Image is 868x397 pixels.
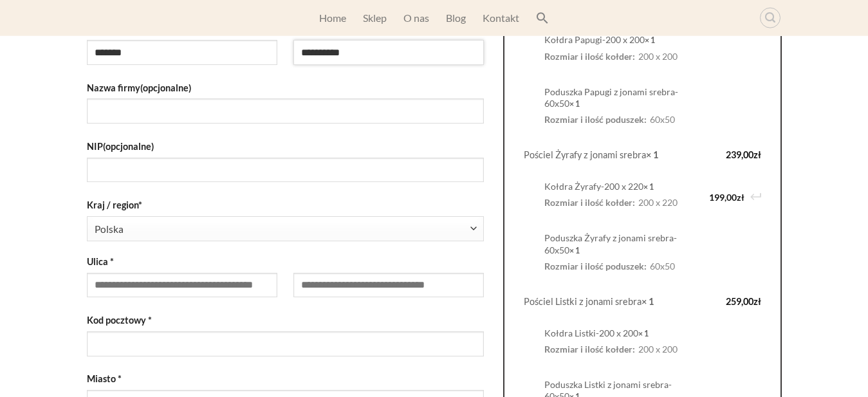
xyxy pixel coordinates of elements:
span: (opcjonalne) [103,141,154,152]
span: - [601,181,604,192]
a: Sklep [363,6,387,30]
span: - [669,379,672,390]
span: zł [753,149,761,160]
dt: Rozmiar i ilość poduszek: [544,261,647,272]
div: Poduszka Żyrafy z jonami srebra 60x50 [524,232,700,272]
a: Home [319,6,346,30]
abbr: pole wymagane [148,315,152,326]
div: Kołdra Papugi 200 x 200 [524,34,700,62]
td: Pościel Żyrafy z jonami srebra [524,140,705,171]
td: Pościel Listki z jonami srebra [524,286,705,318]
abbr: pole wymagane [118,373,122,384]
label: NIP [87,139,485,154]
bdi: 199,00 [709,192,744,203]
a: Blog [446,6,466,30]
span: Polska [95,217,469,242]
bdi: 239,00 [726,149,761,160]
dt: Rozmiar i ilość poduszek: [544,114,647,125]
strong: × 1 [569,99,580,109]
div: Poduszka Papugi z jonami srebra 60x50 [524,86,700,126]
strong: × 1 [569,246,580,255]
label: Nazwa firmy [87,80,485,95]
div: Kołdra Żyrafy 200 x 220 [524,181,700,208]
a: O nas [403,6,429,30]
strong: × 1 [646,149,658,160]
span: - [602,34,605,45]
abbr: pole wymagane [110,256,114,267]
a: Wyszukiwarka [760,8,780,28]
span: zł [737,192,744,203]
strong: × 1 [643,182,654,192]
strong: × 1 [638,329,649,338]
strong: × 1 [645,35,655,45]
span: - [596,328,599,338]
span: (opcjonalne) [140,82,191,93]
a: Search Icon Link [536,5,549,31]
label: Ulica [87,254,277,269]
span: - [675,86,678,97]
span: zł [753,296,761,307]
span: Kraj / region [87,216,485,241]
div: Kołdra Listki 200 x 200 [524,328,700,355]
label: Miasto [87,371,485,386]
abbr: pole wymagane [138,199,142,210]
dt: Rozmiar i ilość kołder: [544,51,635,62]
dt: Rozmiar i ilość kołder: [544,344,635,355]
svg: Search [536,12,549,24]
label: Kraj / region [87,198,485,212]
bdi: 259,00 [726,296,761,307]
strong: × 1 [642,296,654,307]
a: Kontakt [483,6,519,30]
span: - [674,232,677,243]
dt: Rozmiar i ilość kołder: [544,197,635,208]
label: Kod pocztowy [87,313,485,328]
